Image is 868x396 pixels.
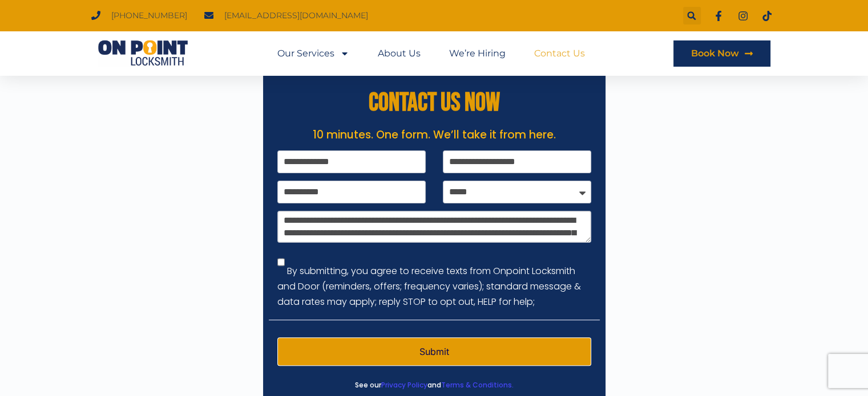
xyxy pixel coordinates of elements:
span: Submit [419,347,449,356]
form: Contact Form [277,150,591,373]
a: Book Now [673,40,770,67]
h2: CONTACT US NOW [269,90,600,116]
nav: Menu [277,40,585,67]
a: Contact Us [534,40,585,67]
p: 10 minutes. One form. We’ll take it from here. [269,127,600,144]
span: [EMAIL_ADDRESS][DOMAIN_NAME] [221,8,368,23]
button: Submit [277,337,591,366]
span: [PHONE_NUMBER] [108,8,187,23]
div: Search [683,7,701,25]
a: Privacy Policy [381,380,427,390]
a: About Us [378,40,421,67]
p: See our and [269,377,600,394]
span: Book Now [691,49,738,58]
a: Terms & Conditions. [441,380,514,390]
a: We’re Hiring [449,40,506,67]
label: By submitting, you agree to receive texts from Onpoint Locksmith and Door (reminders, offers; fre... [277,264,581,308]
a: Our Services [277,40,349,67]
